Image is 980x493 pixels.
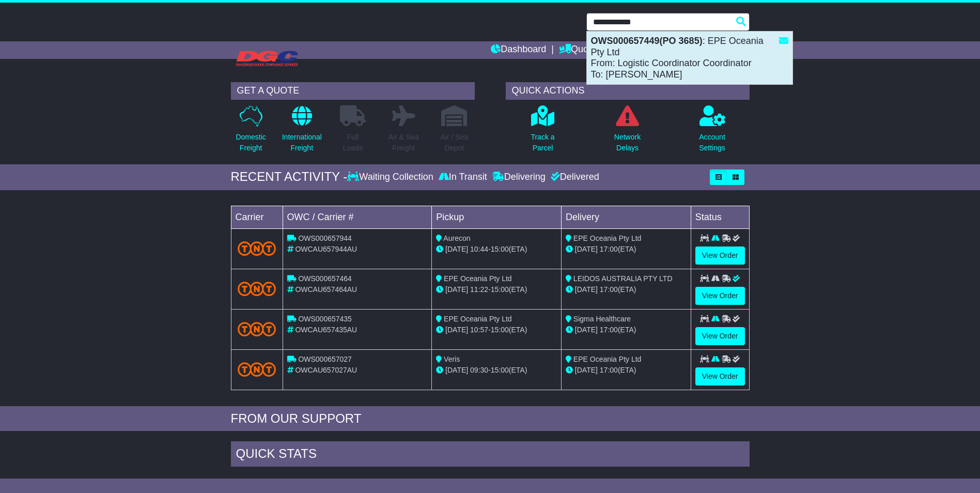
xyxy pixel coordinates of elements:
div: GET A QUOTE [231,82,475,100]
td: Delivery [561,206,691,228]
span: 15:00 [491,245,509,253]
span: 10:44 [470,245,488,253]
span: [DATE] [445,245,468,253]
td: OWC / Carrier # [283,206,432,228]
div: RECENT ACTIVITY - [231,170,348,184]
a: View Order [695,367,745,386]
div: (ETA) [566,365,687,376]
p: Domestic Freight [236,132,266,153]
div: - (ETA) [436,284,557,295]
span: 15:00 [491,326,509,334]
div: (ETA) [566,244,687,255]
span: Sigma Healthcare [573,315,631,323]
span: [DATE] [575,285,598,294]
p: Air & Sea Freight [388,132,419,153]
a: Track aParcel [530,105,555,159]
img: TNT_Domestic.png [238,362,276,376]
div: FROM OUR SUPPORT [231,411,750,426]
p: Full Loads [340,132,366,153]
p: Track a Parcel [531,132,554,153]
div: (ETA) [566,284,687,295]
span: EPE Oceania Pty Ltd [444,315,512,323]
span: [DATE] [445,366,468,374]
span: OWS000657944 [298,234,352,242]
td: Pickup [432,206,562,228]
span: OWS000657435 [298,315,352,323]
div: - (ETA) [436,365,557,376]
p: Account Settings [699,132,725,153]
a: View Order [695,246,745,265]
div: Waiting Collection [347,172,435,183]
span: [DATE] [445,326,468,334]
span: Veris [444,355,460,363]
span: EPE Oceania Pty Ltd [444,274,512,283]
span: 11:22 [470,285,488,294]
span: [DATE] [575,326,598,334]
td: Carrier [231,206,283,228]
div: - (ETA) [436,244,557,255]
span: 17:00 [600,245,618,253]
span: OWS000657464 [298,274,352,283]
span: OWCAU657435AU [295,326,357,334]
a: InternationalFreight [282,105,322,159]
span: 17:00 [600,326,618,334]
span: [DATE] [575,245,598,253]
a: View Order [695,327,745,345]
div: QUICK ACTIONS [506,82,750,100]
a: Dashboard [491,41,546,59]
div: : EPE Oceania Pty Ltd From: Logistic Coordinator Coordinator To: [PERSON_NAME] [587,32,792,84]
span: EPE Oceania Pty Ltd [573,234,642,242]
span: 09:30 [470,366,488,374]
span: EPE Oceania Pty Ltd [573,355,642,363]
p: International Freight [282,132,322,153]
a: AccountSettings [698,105,726,159]
div: (ETA) [566,325,687,335]
a: DomesticFreight [235,105,266,159]
span: OWS000657027 [298,355,352,363]
p: Air / Sea Depot [441,132,469,153]
img: TNT_Domestic.png [238,282,276,296]
td: Status [691,206,749,228]
span: [DATE] [445,285,468,294]
strong: OWS000657449(PO 3685) [591,36,703,46]
span: Aurecon [443,234,470,242]
span: 17:00 [600,366,618,374]
img: TNT_Domestic.png [238,322,276,336]
a: View Order [695,287,745,305]
span: 10:57 [470,326,488,334]
a: NetworkDelays [614,105,641,159]
div: In Transit [436,172,490,183]
span: 17:00 [600,285,618,294]
div: - (ETA) [436,325,557,335]
div: Quick Stats [231,441,750,469]
span: OWCAU657464AU [295,285,357,294]
span: LEIDOS AUSTRALIA PTY LTD [573,274,673,283]
div: Delivering [490,172,548,183]
div: Delivered [548,172,599,183]
span: 15:00 [491,285,509,294]
a: Quote/Book [559,41,620,59]
span: [DATE] [575,366,598,374]
span: OWCAU657944AU [295,245,357,253]
span: 15:00 [491,366,509,374]
img: TNT_Domestic.png [238,241,276,255]
p: Network Delays [614,132,641,153]
span: OWCAU657027AU [295,366,357,374]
